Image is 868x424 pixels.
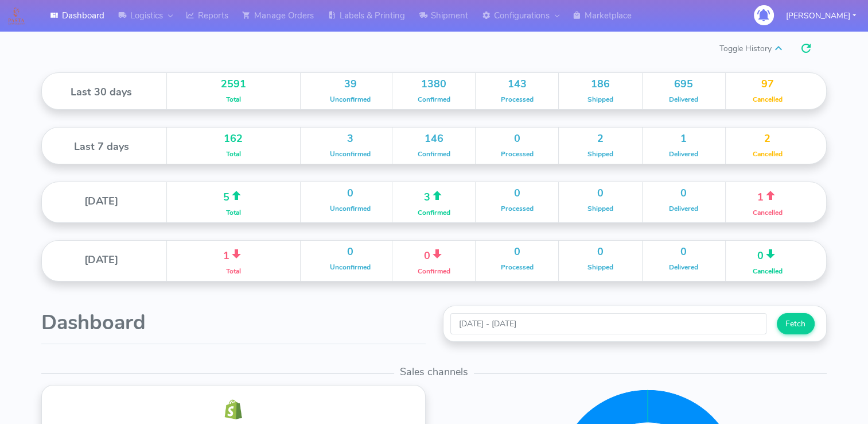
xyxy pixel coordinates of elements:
h4: 146 [401,133,466,145]
h4: [DATE] [45,255,158,266]
h6: Cancelled [734,96,800,103]
h4: 1 [651,133,717,145]
h4: 0 [484,188,550,199]
h4: 0 [318,246,383,258]
h4: 3 [401,188,466,203]
h4: 0 [651,246,717,258]
h4: 162 [176,133,291,145]
span: Toggle History [719,38,827,59]
h6: Total [176,209,291,217]
h6: Cancelled [734,151,800,158]
h4: 1 [734,188,800,203]
h6: Delivered [651,264,717,271]
h4: 186 [567,79,633,90]
h4: [DATE] [45,196,158,207]
h4: 0 [567,188,633,199]
h6: Confirmed [401,209,466,217]
h6: Unconfirmed [318,96,383,103]
h6: Shipped [567,96,633,103]
h6: Delivered [651,205,717,213]
h4: 0 [567,246,633,258]
h4: 1380 [401,79,466,90]
h6: Confirmed [401,96,466,103]
h4: 0 [651,188,717,199]
h6: Processed [484,264,550,271]
h6: Shipped [567,264,633,271]
img: shopify [223,399,243,419]
h4: 0 [484,133,550,145]
h4: Last 7 days [45,141,158,153]
h4: 143 [484,79,550,90]
span: Sales channels [394,365,474,379]
h6: Cancelled [734,209,800,217]
h6: Total [176,96,291,103]
button: Fetch [777,313,815,334]
h6: Confirmed [401,151,466,158]
h4: 3 [318,133,383,145]
h6: Processed [484,205,550,213]
h6: Total [176,151,291,158]
h4: 97 [734,79,800,90]
h6: Unconfirmed [318,151,383,158]
h6: Total [176,268,291,275]
h4: 2 [734,133,800,145]
h4: 5 [176,188,291,203]
h4: 2591 [176,79,291,90]
h6: Unconfirmed [318,205,383,213]
h6: Confirmed [401,268,466,275]
h4: 2 [567,133,633,145]
h4: 695 [651,79,717,90]
h1: Dashboard [41,311,426,334]
h6: Unconfirmed [318,264,383,271]
input: Pick the Date Range [450,313,766,334]
h6: Cancelled [734,268,800,275]
h4: 39 [318,79,383,90]
h6: Delivered [651,151,717,158]
button: [PERSON_NAME] [777,4,865,28]
h6: Delivered [651,96,717,103]
h4: 0 [318,188,383,199]
h6: Shipped [567,205,633,213]
h6: Shipped [567,151,633,158]
h4: 0 [484,246,550,258]
h6: Processed [484,151,550,158]
h4: 0 [401,246,466,262]
h6: Processed [484,96,550,103]
h4: 1 [176,246,291,262]
h4: 0 [734,246,800,262]
h4: Last 30 days [45,87,158,98]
